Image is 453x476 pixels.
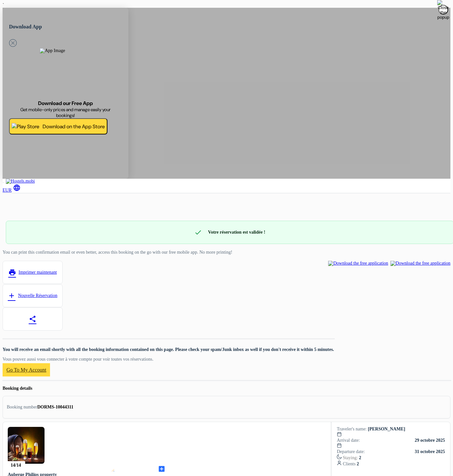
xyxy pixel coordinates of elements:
img: Download the free application [390,261,450,266]
div: Booking number [7,405,37,410]
span: Staying: [343,455,361,460]
span: Departure date: [337,449,365,454]
span: 14/ [11,463,16,468]
h5: Download App [9,23,122,31]
p: Vous pouvez aussi vous connecter à votre compte pour voir toutes vos réservations. [3,357,334,362]
a: printImprimer maintenant [3,261,63,284]
img: Hostels.mobi [6,179,35,184]
a: Go to my account [3,363,50,376]
span: add [8,292,15,300]
a: add_box [158,465,166,471]
img: App Image [40,48,91,100]
span: share [29,315,36,323]
b: 29 octobre 2025 [415,438,445,443]
svg: Close [9,39,17,47]
img: Play Store [12,123,39,130]
span: Download on the App Store [43,123,105,130]
img: beer_86480_15108554101099.jpg [8,427,45,464]
img: Download the free application [328,261,388,266]
span: Download our Free App [38,100,93,107]
span: Traveler's name: [337,427,367,431]
span: Booking details [3,386,32,391]
p: You will receive an email shortly with all the booking information contained on this page. Please... [3,347,334,352]
span: Get mobile-only prices and manage easily your bookings! [16,107,115,118]
a: addNouvelle Réservation [3,284,63,307]
span: 14 [16,463,21,468]
b: 2 [359,455,361,460]
a: share [3,307,63,331]
span: print [8,269,16,276]
i: language [13,184,21,192]
b: [PERSON_NAME] [368,427,405,431]
a: language [13,188,21,193]
span: You can print this confirmation email or even better, access this booking on the go with our free... [3,250,232,255]
strong: DORMS-10044311 [37,405,74,409]
b: 31 octobre 2025 [415,449,445,454]
a: EUR [3,188,12,193]
span: Clients [343,461,359,466]
span: check [194,228,202,236]
b: 2 [357,461,359,466]
span: Arrival date: [337,438,360,443]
